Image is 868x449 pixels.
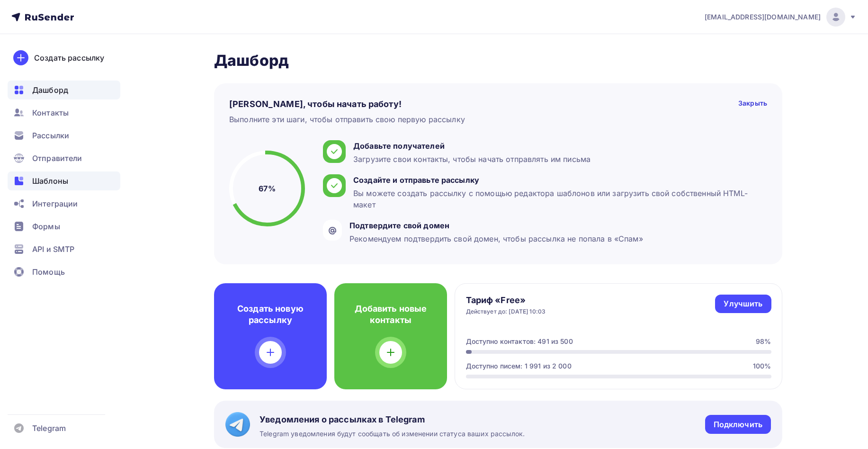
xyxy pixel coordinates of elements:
[8,217,120,236] a: Формы
[32,175,68,187] span: Шаблоны
[753,361,771,371] div: 100%
[8,171,120,190] a: Шаблоны
[32,130,69,141] span: Рассылки
[32,107,69,118] span: Контакты
[353,188,762,210] div: Вы можете создать рассылку с помощью редактора шаблонов или загрузить свой собственный HTML-макет
[32,266,65,278] span: Помощь
[8,126,120,145] a: Рассылки
[32,221,60,232] span: Формы
[229,303,312,326] h4: Создать новую рассылку
[8,149,120,168] a: Отправители
[466,308,546,315] div: Действует до: [DATE] 10:03
[229,99,402,110] h4: [PERSON_NAME], чтобы начать работу!
[32,243,74,255] span: API и SMTP
[349,303,432,326] h4: Добавить новые контакты
[32,422,66,434] span: Telegram
[705,12,821,22] span: [EMAIL_ADDRESS][DOMAIN_NAME]
[214,51,782,70] h2: Дашборд
[229,114,465,125] div: Выполните эти шаги, чтобы отправить свою первую рассылку
[714,419,762,430] div: Подключить
[756,337,771,346] div: 98%
[349,233,643,244] div: Рекомендуем подтвердить свой домен, чтобы рассылка не попала в «Спам»
[724,298,762,309] div: Улучшить
[260,429,525,439] span: Telegram уведомления будут сообщать об изменении статуса ваших рассылок.
[32,84,68,96] span: Дашборд
[260,414,525,425] span: Уведомления о рассылках в Telegram
[349,220,643,231] div: Подтвердите свой домен
[259,183,275,194] h5: 67%
[466,337,573,346] div: Доступно контактов: 491 из 500
[8,81,120,99] a: Дашборд
[705,8,857,27] a: [EMAIL_ADDRESS][DOMAIN_NAME]
[8,103,120,122] a: Контакты
[32,198,78,209] span: Интеграции
[353,174,762,186] div: Создайте и отправьте рассылку
[466,295,546,306] h4: Тариф «Free»
[353,153,591,165] div: Загрузите свои контакты, чтобы начать отправлять им письма
[466,361,572,371] div: Доступно писем: 1 991 из 2 000
[353,140,591,152] div: Добавьте получателей
[32,153,82,164] span: Отправители
[738,99,767,110] div: Закрыть
[34,52,104,63] div: Создать рассылку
